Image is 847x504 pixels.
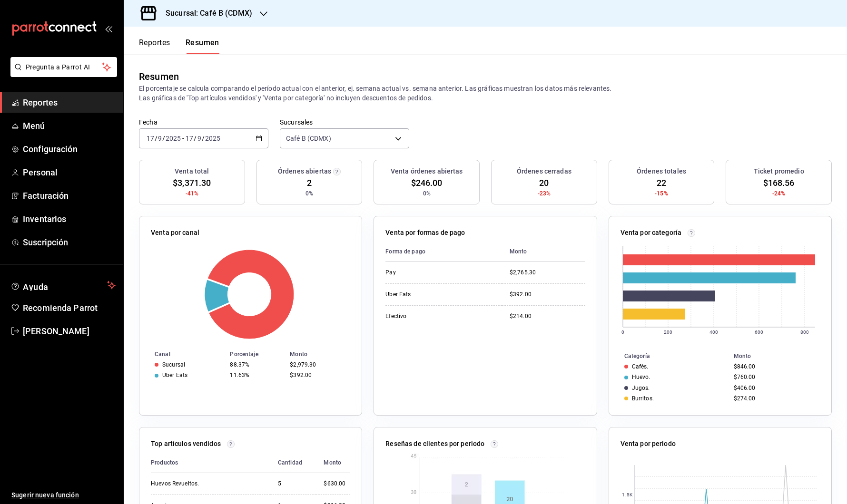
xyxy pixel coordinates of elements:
[186,38,219,54] button: Resumen
[194,135,197,142] span: /
[655,189,668,198] span: -15%
[139,38,170,54] button: Reportes
[23,189,116,202] span: Facturación
[734,385,816,391] div: $406.00
[632,363,649,370] div: Cafés.
[155,135,158,142] span: /
[23,236,116,249] span: Suscripción
[621,330,624,335] text: 0
[139,69,179,84] div: Resumen
[620,228,682,238] p: Venta por categoría
[23,96,116,109] span: Reportes
[622,492,632,497] text: 1.5K
[385,291,481,299] div: Uber Eats
[230,361,282,368] div: 88.37%
[23,325,116,338] span: [PERSON_NAME]
[385,312,481,320] div: Efectivo
[324,480,350,488] div: $630.00
[632,385,650,391] div: Jugos.
[162,372,187,378] div: Uber Eats
[730,351,831,361] th: Monto
[11,490,116,500] span: Sugerir nueva función
[663,330,672,335] text: 200
[609,351,730,361] th: Categoría
[162,361,185,368] div: Sucursal
[754,166,804,176] h3: Ticket promedio
[510,291,585,299] div: $392.00
[278,480,308,488] div: 5
[517,166,571,176] h3: Órdenes cerradas
[754,330,763,335] text: 600
[139,84,832,103] p: El porcentaje se calcula comparando el período actual con el anterior, ej. semana actual vs. sema...
[139,38,219,54] div: navigation tabs
[158,8,252,19] h3: Sucursal: Café B (CDMX)
[391,166,463,176] h3: Venta órdenes abiertas
[763,176,795,189] span: $168.56
[510,312,585,320] div: $214.00
[158,135,162,142] input: --
[105,25,112,32] button: open_drawer_menu
[151,228,199,238] p: Venta por canal
[23,280,103,291] span: Ayuda
[197,135,202,142] input: --
[162,135,165,142] span: /
[226,349,286,359] th: Porcentaje
[205,135,221,142] input: ----
[385,242,502,262] th: Forma de pago
[146,135,155,142] input: --
[800,330,808,335] text: 800
[280,119,409,126] label: Sucursales
[139,119,268,126] label: Fecha
[734,374,816,380] div: $760.00
[411,176,443,189] span: $246.00
[185,135,194,142] input: --
[502,242,585,262] th: Monto
[709,330,718,335] text: 400
[385,228,465,238] p: Venta por formas de pago
[23,213,116,225] span: Inventarios
[290,361,346,368] div: $2,979.30
[734,395,816,402] div: $274.00
[23,143,116,155] span: Configuración
[278,166,331,176] h3: Órdenes abiertas
[10,57,117,77] button: Pregunta a Parrot AI
[23,301,116,314] span: Recomienda Parrot
[202,135,205,142] span: /
[139,349,226,359] th: Canal
[151,439,221,449] p: Top artículos vendidos
[632,395,654,402] div: Burritos.
[230,372,282,378] div: 11.63%
[165,135,181,142] input: ----
[632,374,650,380] div: Huevo.
[26,62,102,72] span: Pregunta a Parrot AI
[307,176,312,189] span: 2
[305,189,313,198] span: 0%
[151,480,246,488] div: Huevos Revueltos.
[385,439,484,449] p: Reseñas de clientes por periodo
[7,69,117,79] a: Pregunta a Parrot AI
[385,269,481,277] div: Pay
[23,166,116,179] span: Personal
[186,189,199,198] span: -41%
[151,453,270,473] th: Productos
[772,189,786,198] span: -24%
[23,119,116,132] span: Menú
[270,453,316,473] th: Cantidad
[423,189,431,198] span: 0%
[539,176,549,189] span: 20
[510,269,585,277] div: $2,765.30
[657,176,666,189] span: 22
[286,349,362,359] th: Monto
[316,453,350,473] th: Monto
[637,166,686,176] h3: Órdenes totales
[173,176,211,189] span: $3,371.30
[734,363,816,370] div: $846.00
[290,372,346,378] div: $392.00
[175,166,209,176] h3: Venta total
[286,134,331,143] span: Café B (CDMX)
[538,189,551,198] span: -23%
[620,439,676,449] p: Venta por periodo
[182,135,184,142] span: -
